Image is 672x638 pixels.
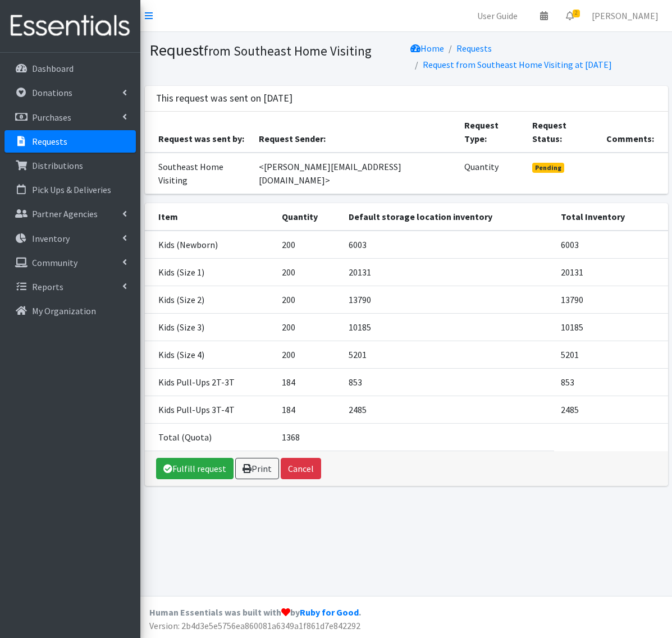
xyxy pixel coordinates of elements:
[342,258,554,286] td: 20131
[554,396,668,423] td: 2485
[32,305,96,316] p: My Organization
[600,112,668,153] th: Comments:
[145,203,275,231] th: Item
[32,281,63,292] p: Reports
[281,458,321,479] button: Cancel
[458,112,525,153] th: Request Type:
[423,59,612,70] a: Request from Southeast Home Visiting at [DATE]
[458,153,525,194] td: Quantity
[32,136,67,147] p: Requests
[32,257,77,268] p: Community
[342,368,554,396] td: 853
[554,313,668,341] td: 10185
[468,4,527,27] a: User Guide
[252,112,458,153] th: Request Sender:
[4,300,136,322] a: My Organization
[4,7,136,45] img: HumanEssentials
[275,203,342,231] th: Quantity
[145,341,275,368] td: Kids (Size 4)
[4,227,136,250] a: Inventory
[342,341,554,368] td: 5201
[342,286,554,313] td: 13790
[554,368,668,396] td: 853
[342,396,554,423] td: 2485
[554,286,668,313] td: 13790
[204,43,372,59] small: from Southeast Home Visiting
[145,313,275,341] td: Kids (Size 3)
[32,87,72,98] p: Donations
[32,208,98,219] p: Partner Agencies
[300,607,359,618] a: Ruby for Good
[145,231,275,259] td: Kids (Newborn)
[4,251,136,274] a: Community
[32,160,83,171] p: Distributions
[554,258,668,286] td: 20131
[573,10,580,17] span: 2
[145,368,275,396] td: Kids Pull-Ups 2T-3T
[4,57,136,80] a: Dashboard
[275,286,342,313] td: 200
[149,620,360,631] span: Version: 2b4d3e5e5756ea860081a6349a1f861d7e842292
[4,81,136,104] a: Donations
[149,40,403,60] h1: Request
[275,368,342,396] td: 184
[156,458,234,479] a: Fulfill request
[275,341,342,368] td: 200
[554,203,668,231] th: Total Inventory
[532,163,564,173] span: Pending
[145,423,275,451] td: Total (Quota)
[342,313,554,341] td: 10185
[145,396,275,423] td: Kids Pull-Ups 3T-4T
[4,106,136,128] a: Purchases
[252,153,458,194] td: <[PERSON_NAME][EMAIL_ADDRESS][DOMAIN_NAME]>
[525,112,600,153] th: Request Status:
[583,4,668,27] a: [PERSON_NAME]
[32,233,70,244] p: Inventory
[456,43,492,54] a: Requests
[342,203,554,231] th: Default storage location inventory
[275,423,342,451] td: 1368
[557,4,583,27] a: 2
[156,93,292,104] h3: This request was sent on [DATE]
[145,153,253,194] td: Southeast Home Visiting
[410,43,444,54] a: Home
[32,63,74,74] p: Dashboard
[4,178,136,201] a: Pick Ups & Deliveries
[145,112,253,153] th: Request was sent by:
[554,231,668,259] td: 6003
[32,184,111,195] p: Pick Ups & Deliveries
[4,154,136,177] a: Distributions
[4,203,136,225] a: Partner Agencies
[4,276,136,298] a: Reports
[149,607,361,618] strong: Human Essentials was built with by .
[32,112,71,123] p: Purchases
[4,130,136,153] a: Requests
[275,231,342,259] td: 200
[275,396,342,423] td: 184
[145,286,275,313] td: Kids (Size 2)
[342,231,554,259] td: 6003
[275,313,342,341] td: 200
[554,341,668,368] td: 5201
[235,458,279,479] a: Print
[145,258,275,286] td: Kids (Size 1)
[275,258,342,286] td: 200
